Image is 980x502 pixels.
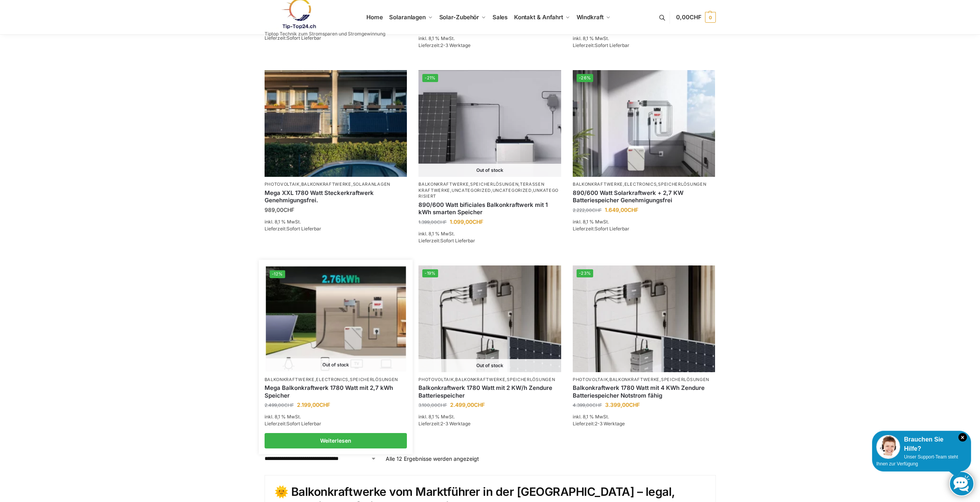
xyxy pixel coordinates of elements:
a: -23%Zendure-solar-flow-Batteriespeicher für Balkonkraftwerke [573,265,715,372]
span: 0 [705,12,716,23]
p: inkl. 8,1 % MwSt. [573,218,715,225]
span: Lieferzeit: [418,42,471,48]
a: Balkonkraftwerk 1780 Watt mit 4 KWh Zendure Batteriespeicher Notstrom fähig [573,384,715,399]
a: -19% Out of stockZendure-solar-flow-Batteriespeicher für Balkonkraftwerke [418,265,561,372]
a: 0,00CHF 0 [676,6,715,29]
p: inkl. 8,1 % MwSt. [573,413,715,420]
a: Uncategorized [493,188,532,193]
a: Balkonkraftwerke [609,377,660,382]
a: Photovoltaik [265,181,300,187]
a: Balkonkraftwerke [573,181,623,187]
span: CHF [629,401,640,408]
a: Speicherlösungen [470,181,518,187]
p: , , [418,377,561,383]
span: CHF [472,218,483,225]
span: CHF [284,402,294,408]
span: CHF [592,402,602,408]
p: , , [573,377,715,383]
p: , , [265,181,407,187]
img: 2 Balkonkraftwerke [265,70,407,177]
bdi: 2.499,00 [450,401,485,408]
img: Solaranlage mit 2,7 KW Batteriespeicher Genehmigungsfrei [266,266,406,371]
select: Shop-Reihenfolge [265,455,376,463]
p: inkl. 8,1 % MwSt. [418,413,561,420]
bdi: 1.649,00 [605,207,638,213]
span: Sofort Lieferbar [595,42,629,48]
span: 2-3 Werktage [440,421,471,426]
span: CHF [592,207,602,213]
a: Balkonkraftwerke [301,181,351,187]
span: CHF [474,401,485,408]
a: Solaranlagen [353,181,390,187]
bdi: 1.099,00 [450,218,483,225]
span: CHF [690,13,702,21]
span: Windkraft [577,13,604,21]
p: inkl. 8,1 % MwSt. [418,35,561,42]
span: Kontakt & Anfahrt [514,13,563,21]
span: Lieferzeit: [573,42,629,48]
span: CHF [319,401,330,408]
a: Photovoltaik [573,377,608,382]
img: Steckerkraftwerk mit 2,7kwh-Speicher [573,70,715,177]
i: Schließen [958,433,967,442]
span: Unser Support-Team steht Ihnen zur Verfügung [876,454,958,467]
a: 890/600 Watt Solarkraftwerk + 2,7 KW Batteriespeicher Genehmigungsfrei [573,189,715,204]
a: Photovoltaik [418,377,454,382]
span: CHF [437,219,447,225]
a: Speicherlösungen [661,377,709,382]
img: Zendure-solar-flow-Batteriespeicher für Balkonkraftwerke [573,265,715,372]
a: Mega Balkonkraftwerk 1780 Watt mit 2,7 kWh Speicher [265,384,407,399]
span: Lieferzeit: [265,226,321,232]
span: Solaranlagen [389,13,426,21]
p: inkl. 8,1 % MwSt. [265,218,407,225]
a: Speicherlösungen [507,377,555,382]
a: Balkonkraftwerke [418,181,469,187]
a: Electronics [624,181,657,187]
a: Balkonkraftwerke [265,377,315,382]
span: Lieferzeit: [265,35,321,41]
img: Zendure-solar-flow-Batteriespeicher für Balkonkraftwerke [418,265,561,372]
bdi: 4.399,00 [573,402,602,408]
a: Speicherlösungen [350,377,398,382]
p: , , , , , [418,181,561,199]
img: Customer service [876,435,900,459]
span: 0,00 [676,13,701,21]
span: Solar-Zubehör [439,13,479,21]
a: Balkonkraftwerke [455,377,505,382]
a: 890/600 Watt bificiales Balkonkraftwerk mit 1 kWh smarten Speicher [418,201,561,216]
span: Sales [493,13,508,21]
a: -26%Steckerkraftwerk mit 2,7kwh-Speicher [573,70,715,177]
a: Unkategorisiert [418,188,558,199]
bdi: 3.399,00 [605,401,640,408]
bdi: 2.222,00 [573,207,602,213]
a: Mega XXL 1780 Watt Steckerkraftwerk Genehmigungsfrei. [265,189,407,204]
bdi: 3.100,00 [418,402,447,408]
p: inkl. 8,1 % MwSt. [265,413,407,420]
span: Lieferzeit: [265,421,321,426]
span: Lieferzeit: [418,238,475,243]
span: 2-3 Werktage [440,42,471,48]
a: -21% Out of stockASE 1000 Batteriespeicher [418,70,561,177]
p: , , [265,377,407,383]
span: 2-3 Werktage [595,421,625,426]
span: Sofort Lieferbar [595,226,629,232]
p: inkl. 8,1 % MwSt. [573,35,715,42]
span: Sofort Lieferbar [287,35,321,41]
p: , , [573,181,715,187]
span: Sofort Lieferbar [287,421,321,426]
img: ASE 1000 Batteriespeicher [418,70,561,177]
span: CHF [627,207,638,213]
div: Brauchen Sie Hilfe? [876,435,967,453]
a: -12% Out of stockSolaranlage mit 2,7 KW Batteriespeicher Genehmigungsfrei [266,266,406,371]
bdi: 2.199,00 [297,401,330,408]
a: Speicherlösungen [658,181,706,187]
a: Balkonkraftwerk 1780 Watt mit 2 KW/h Zendure Batteriespeicher [418,384,561,399]
a: Lese mehr über „Mega Balkonkraftwerk 1780 Watt mit 2,7 kWh Speicher“ [265,433,407,448]
span: CHF [283,207,294,213]
span: Sofort Lieferbar [440,238,475,243]
span: Lieferzeit: [418,421,471,426]
p: Alle 12 Ergebnisse werden angezeigt [386,455,479,463]
span: Lieferzeit: [573,226,629,232]
bdi: 2.499,00 [265,402,294,408]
